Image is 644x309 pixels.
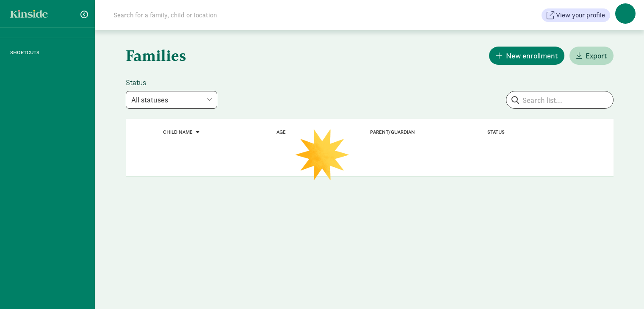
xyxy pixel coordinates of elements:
[569,47,614,65] button: Export
[556,10,605,20] span: View your profile
[489,47,564,65] button: New enrollment
[542,8,610,22] button: View your profile
[163,129,193,135] span: Child name
[506,50,558,61] span: New enrollment
[276,129,286,135] a: Age
[370,129,415,135] a: Parent/Guardian
[126,40,368,71] h1: Families
[586,50,607,61] span: Export
[506,91,613,108] input: Search list...
[487,129,505,135] span: Status
[126,77,217,88] label: Status
[108,7,346,24] input: Search for a family, child or location
[163,129,199,135] a: Child name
